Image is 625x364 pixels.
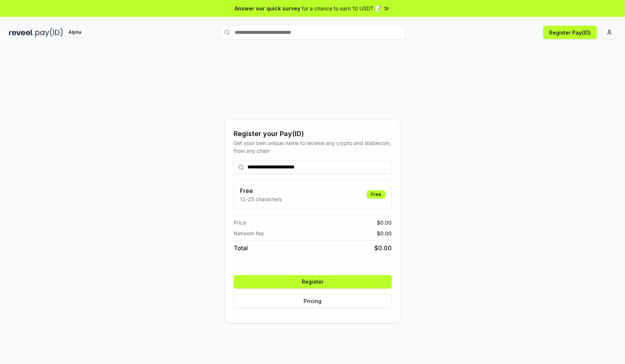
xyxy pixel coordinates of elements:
span: $ 0.00 [377,229,392,237]
button: Register Pay(ID) [543,26,597,39]
span: Price [234,219,246,226]
img: pay_id [35,28,63,37]
span: Total [234,244,248,252]
div: Alpha [64,28,85,37]
div: Free [367,190,385,199]
h3: Free [240,186,282,195]
img: reveel_dark [9,28,34,37]
span: Network fee [234,229,264,237]
button: Register [234,275,392,289]
span: Answer our quick survey [235,4,300,12]
p: 13-25 characters [240,195,282,203]
span: $ 0.00 [374,244,392,252]
button: Pricing [234,294,392,308]
span: for a chance to earn 10 USDT 📝 [302,4,381,12]
div: Register your Pay(ID) [234,129,392,139]
div: Get your own unique name to receive any crypto and stablecoin, from any chain [234,139,392,155]
span: $ 0.00 [377,219,392,226]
